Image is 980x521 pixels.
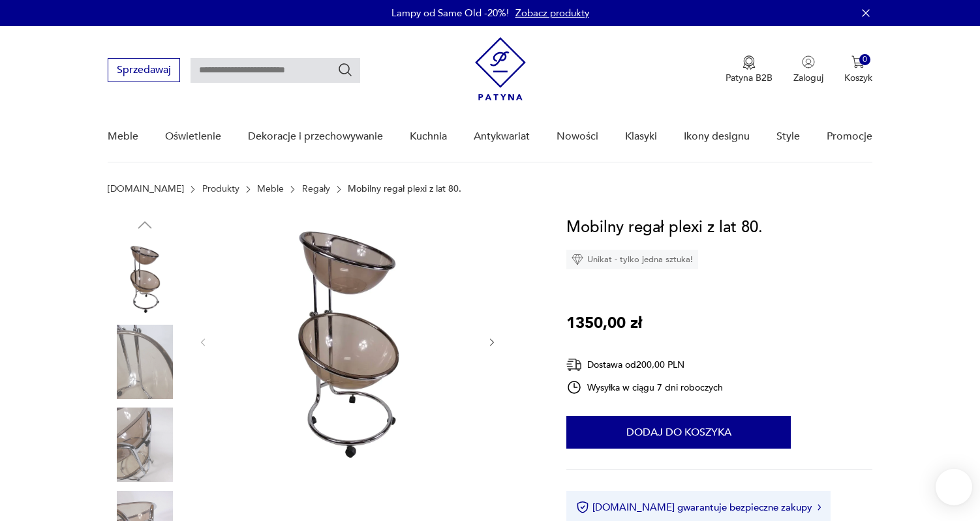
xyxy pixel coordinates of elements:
[108,67,180,76] a: Sprzedawaj
[165,112,221,162] a: Oświetlenie
[302,184,330,194] a: Regały
[844,55,872,84] button: 0Koszyk
[557,112,598,162] a: Nowości
[108,241,182,316] img: Zdjęcie produktu Mobilny regał plexi z lat 80.
[726,72,773,84] p: Patyna B2B
[726,55,773,84] a: Ikona medaluPatyna B2B
[108,408,182,482] img: Zdjęcie produktu Mobilny regał plexi z lat 80.
[566,215,763,240] h1: Mobilny regał plexi z lat 80.
[108,112,138,162] a: Meble
[572,254,583,265] img: Ikona diamentu
[108,184,184,194] a: [DOMAIN_NAME]
[257,184,284,194] a: Meble
[566,250,698,269] div: Unikat - tylko jedna sztuka!
[576,501,589,514] img: Ikona certyfikatu
[108,325,182,399] img: Zdjęcie produktu Mobilny regał plexi z lat 80.
[566,416,791,449] button: Dodaj do koszyka
[515,7,589,20] a: Zobacz produkty
[818,504,821,511] img: Ikona strzałki w prawo
[625,112,657,162] a: Klasyki
[851,55,865,68] img: Ikona koszyka
[743,55,756,70] img: Ikona medalu
[576,501,821,514] button: [DOMAIN_NAME] gwarantuje bezpieczne zakupy
[474,112,530,162] a: Antykwariat
[566,357,582,373] img: Ikona dostawy
[391,7,509,20] p: Lampy od Same Old -20%!
[859,54,870,65] div: 0
[202,184,239,194] a: Produkty
[726,55,773,84] button: Patyna B2B
[248,112,383,162] a: Dekoracje i przechowywanie
[793,55,823,84] button: Zaloguj
[793,72,823,84] p: Zaloguj
[108,58,180,82] button: Sprzedawaj
[566,311,642,336] p: 1350,00 zł
[566,380,723,395] div: Wysyłka w ciągu 7 dni roboczych
[827,112,872,162] a: Promocje
[684,112,750,162] a: Ikony designu
[802,55,815,68] img: Ikonka użytkownika
[776,112,800,162] a: Style
[566,357,723,373] div: Dostawa od 200,00 PLN
[337,62,353,78] button: Szukaj
[410,112,447,162] a: Kuchnia
[936,469,972,505] iframe: Smartsupp widget button
[348,184,461,194] p: Mobilny regał plexi z lat 80.
[222,215,474,467] img: Zdjęcie produktu Mobilny regał plexi z lat 80.
[475,37,526,100] img: Patyna - sklep z meblami i dekoracjami vintage
[844,72,872,84] p: Koszyk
